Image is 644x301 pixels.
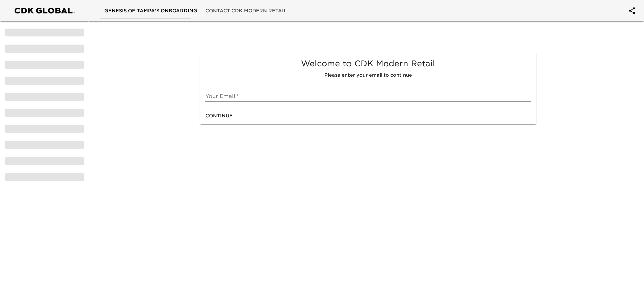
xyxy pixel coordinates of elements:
[205,58,531,69] h5: Welcome to CDK Modern Retail
[203,110,235,122] button: Continue
[624,3,640,19] button: account of current user
[205,72,531,79] h6: Please enter your email to continue
[205,112,233,120] span: Continue
[104,7,197,15] span: Genesis of Tampa's Onboarding
[205,7,287,15] span: Contact CDK Modern Retail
